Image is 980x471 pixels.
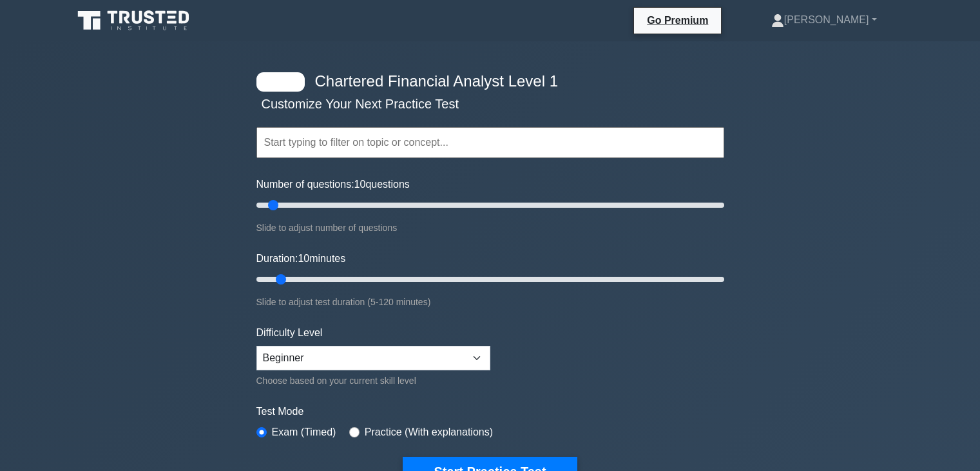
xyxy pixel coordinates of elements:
input: Start typing to filter on topic or concept... [256,127,724,158]
label: Test Mode [256,404,724,419]
label: Duration: minutes [256,251,346,266]
h4: Chartered Financial Analyst Level 1 [310,72,661,91]
label: Practice (With explanations) [365,425,493,440]
span: 10 [298,253,309,264]
div: Slide to adjust number of questions [256,220,724,235]
a: Go Premium [639,12,716,28]
label: Number of questions: questions [256,177,410,192]
label: Difficulty Level [256,325,323,341]
span: 10 [354,179,366,190]
div: Choose based on your current skill level [256,373,490,388]
div: Slide to adjust test duration (5-120 minutes) [256,294,724,310]
a: [PERSON_NAME] [740,7,908,33]
label: Exam (Timed) [272,425,336,440]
